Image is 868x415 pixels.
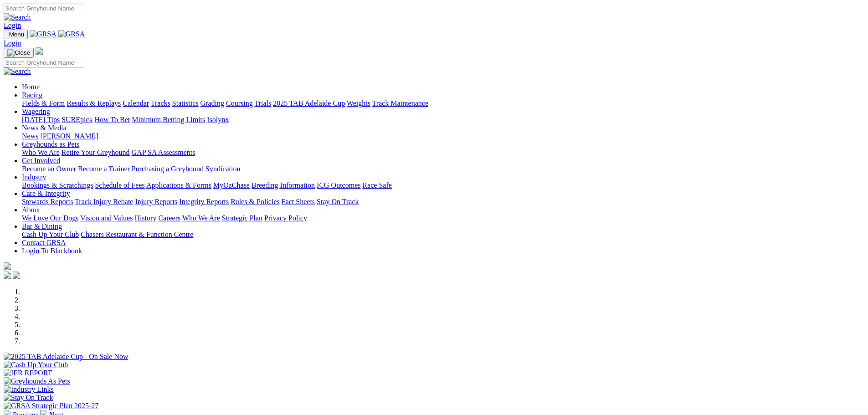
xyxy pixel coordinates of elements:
a: [PERSON_NAME] [40,132,98,140]
img: Search [4,67,31,76]
img: GRSA Strategic Plan 2025-27 [4,402,98,410]
a: Home [22,83,40,91]
a: Fields & Form [22,99,65,107]
input: Search [4,4,84,13]
img: logo-grsa-white.png [4,262,11,270]
a: Chasers Restaurant & Function Centre [81,231,193,238]
div: Get Involved [22,165,864,173]
img: 2025 TAB Adelaide Cup - On Sale Now [4,353,128,361]
div: News & Media [22,132,864,140]
a: Race Safe [362,181,391,189]
a: Strategic Plan [222,214,262,222]
a: Get Involved [22,157,60,164]
div: Bar & Dining [22,231,864,239]
a: Greyhounds as Pets [22,140,79,148]
a: Stewards Reports [22,198,73,205]
a: Fact Sheets [282,198,315,205]
a: Track Maintenance [372,99,428,107]
a: Vision and Values [80,214,133,222]
a: 2025 TAB Adelaide Cup [273,99,345,107]
a: SUREpick [62,116,92,123]
a: GAP SA Assessments [132,149,195,156]
div: Wagering [22,116,864,124]
a: Weights [347,99,370,107]
a: Track Injury Rebate [75,198,133,205]
img: twitter.svg [13,272,20,279]
a: Login To Blackbook [22,247,82,255]
a: Minimum Betting Limits [132,116,205,123]
div: Industry [22,181,864,190]
img: facebook.svg [4,272,11,279]
a: Become a Trainer [78,165,130,173]
a: Integrity Reports [179,198,229,205]
a: Care & Integrity [22,190,70,197]
a: Calendar [123,99,149,107]
a: We Love Our Dogs [22,214,78,222]
a: Schedule of Fees [95,181,144,189]
a: How To Bet [95,116,130,123]
div: Greyhounds as Pets [22,149,864,157]
a: Industry [22,173,46,181]
a: Syndication [205,165,240,173]
img: GRSA [58,30,85,38]
button: Toggle navigation [4,30,28,39]
a: Rules & Policies [231,198,280,205]
div: Care & Integrity [22,198,864,206]
img: Close [7,49,30,56]
a: ICG Outcomes [317,181,360,189]
a: News [22,132,38,140]
a: News & Media [22,124,67,132]
a: Injury Reports [135,198,177,205]
a: Become an Owner [22,165,76,173]
a: Bar & Dining [22,222,62,230]
a: Results & Replays [67,99,121,107]
img: Stay On Track [4,394,53,402]
img: logo-grsa-white.png [36,47,43,55]
img: Greyhounds As Pets [4,377,70,385]
a: Login [4,21,21,29]
a: Bookings & Scratchings [22,181,93,189]
a: Breeding Information [252,181,315,189]
a: [DATE] Tips [22,116,60,123]
img: IER REPORT [4,369,52,377]
a: Who We Are [22,149,60,156]
div: Racing [22,99,864,108]
a: History [134,214,156,222]
a: Trials [254,99,271,107]
a: Who We Are [182,214,220,222]
span: Menu [9,31,24,38]
a: Statistics [172,99,199,107]
a: Contact GRSA [22,239,66,246]
a: About [22,206,40,214]
a: Racing [22,91,42,99]
img: Industry Links [4,385,54,394]
a: Privacy Policy [264,214,307,222]
a: MyOzChase [213,181,250,189]
a: Wagering [22,108,50,115]
a: Isolynx [207,116,229,123]
a: Careers [158,214,180,222]
a: Applications & Forms [146,181,211,189]
a: Grading [200,99,224,107]
img: Cash Up Your Club [4,361,68,369]
a: Retire Your Greyhound [62,149,130,156]
img: GRSA [30,30,56,38]
a: Purchasing a Greyhound [132,165,204,173]
a: Coursing [226,99,253,107]
a: Tracks [151,99,170,107]
a: Login [4,39,21,47]
div: About [22,214,864,222]
img: Search [4,13,31,21]
a: Stay On Track [317,198,359,205]
button: Toggle navigation [4,48,34,58]
a: Cash Up Your Club [22,231,79,238]
input: Search [4,58,84,67]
